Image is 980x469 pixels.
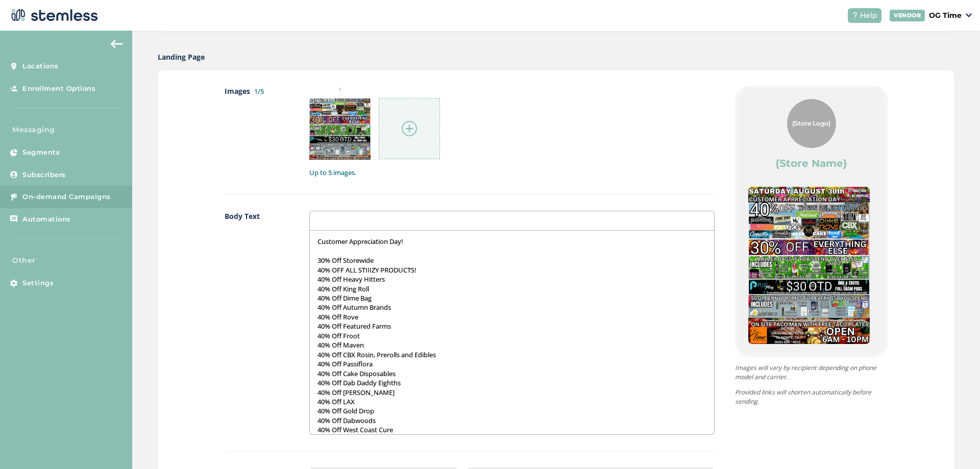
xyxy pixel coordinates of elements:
[317,350,706,359] p: 40% Off CBX Rosin, Prerolls and Edibles
[860,10,877,21] span: Help
[8,5,98,26] img: logo-dark-0685b13c.svg
[22,278,54,288] span: Settings
[225,211,289,435] label: Body Text
[225,86,289,178] label: Images
[317,265,706,275] p: 40% OFF ALL STIIIZY PRODUCTS!
[735,388,888,406] p: Provided links will shorten automatically before sending.
[317,425,706,434] p: 40% Off West Coast Cure
[317,369,706,378] p: 40% Off Cake Disposables
[317,293,706,303] p: 40% Off Dime Bag
[852,12,858,18] img: icon-help-white-03924b79.svg
[22,170,66,180] span: Subscribers
[317,312,706,322] p: 40% Off Rove
[735,363,888,382] p: Images will vary by recipient depending on phone model and carrier.
[929,420,980,469] iframe: Chat Widget
[317,331,706,340] p: 40% Off Froot
[22,214,71,225] span: Automations
[748,187,870,344] img: 9k=
[317,237,706,246] p: Customer Appreciation Day!
[317,397,706,406] p: 40% Off LAX
[317,388,706,397] p: 40% Off [PERSON_NAME]
[309,86,371,94] small: 1
[309,168,714,178] label: Up to 5 images.
[792,119,830,128] span: {Store Logo}
[317,359,706,368] p: 40% Off Passiflora
[317,284,706,293] p: 40% Off King Roll
[22,147,60,158] span: Segments
[929,10,962,21] p: OG Time
[317,340,706,350] p: 40% Off Maven
[317,256,706,265] p: 30% Off Storewide
[317,378,706,387] p: 40% Off Dab Daddy Eighths
[775,156,847,170] label: {Store Name}
[317,322,706,331] p: 40% Off Featured Farms
[317,275,706,284] p: 40% Off Heavy Hitters
[22,61,59,71] span: Locations
[309,98,371,160] img: 9k=
[22,192,111,202] span: On-demand Campaigns
[966,13,972,17] img: icon_down-arrow-small-66adaf34.svg
[158,52,205,62] label: Landing Page
[317,303,706,312] p: 40% Off Autumn Brands
[317,416,706,425] p: 40% Off Dabwoods
[317,406,706,415] p: 40% Off Gold Drop
[111,40,123,48] img: icon-arrow-back-accent-c549486e.svg
[402,121,417,136] img: icon-circle-plus-45441306.svg
[254,87,264,96] label: 1/5
[890,10,925,21] div: VENDOR
[22,84,95,94] span: Enrollment Options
